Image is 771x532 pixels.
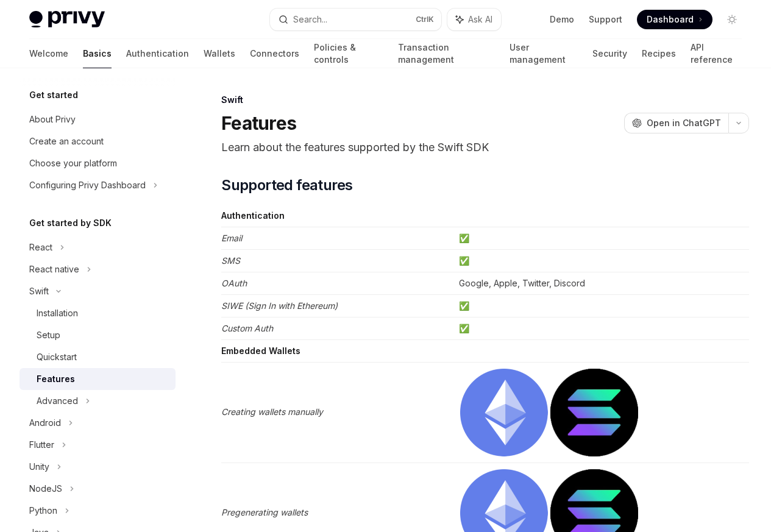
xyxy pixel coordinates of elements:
[592,39,627,68] a: Security
[20,108,176,130] a: About Privy
[250,39,299,68] a: Connectors
[20,130,176,152] a: Create an account
[83,39,112,68] a: Basics
[29,284,49,299] div: Swift
[691,39,742,68] a: API reference
[20,324,176,346] a: Setup
[314,39,383,68] a: Policies & controls
[204,39,235,68] a: Wallets
[454,295,749,317] td: ✅
[454,317,749,340] td: ✅
[29,240,52,255] div: React
[416,15,434,24] span: Ctrl K
[221,346,300,356] strong: Embedded Wallets
[29,416,61,430] div: Android
[29,178,146,193] div: Configuring Privy Dashboard
[221,278,247,288] em: OAuth
[29,112,76,127] div: About Privy
[37,306,78,321] div: Installation
[221,507,308,517] em: Pregenerating wallets
[398,39,494,68] a: Transaction management
[637,10,712,29] a: Dashboard
[647,117,721,129] span: Open in ChatGPT
[221,255,240,266] em: SMS
[550,13,574,26] a: Demo
[37,350,77,364] div: Quickstart
[29,262,79,277] div: React native
[37,328,60,342] div: Setup
[126,39,189,68] a: Authentication
[293,12,327,27] div: Search...
[454,250,749,272] td: ✅
[37,394,78,408] div: Advanced
[722,10,742,29] button: Toggle dark mode
[468,13,492,26] span: Ask AI
[510,39,578,68] a: User management
[29,88,78,102] h5: Get started
[447,9,501,30] button: Ask AI
[460,369,548,456] img: ethereum.png
[221,233,242,243] em: Email
[589,13,622,26] a: Support
[20,368,176,390] a: Features
[270,9,441,30] button: Search...CtrlK
[29,156,117,171] div: Choose your platform
[29,459,49,474] div: Unity
[624,113,728,133] button: Open in ChatGPT
[454,272,749,295] td: Google, Apple, Twitter, Discord
[29,11,105,28] img: light logo
[221,94,749,106] div: Swift
[221,112,296,134] h1: Features
[642,39,676,68] a: Recipes
[647,13,694,26] span: Dashboard
[221,300,338,311] em: SIWE (Sign In with Ethereum)
[221,406,323,417] em: Creating wallets manually
[550,369,638,456] img: solana.png
[29,481,62,496] div: NodeJS
[37,372,75,386] div: Features
[29,216,112,230] h5: Get started by SDK
[221,210,285,221] strong: Authentication
[221,139,749,156] p: Learn about the features supported by the Swift SDK
[20,302,176,324] a: Installation
[454,227,749,250] td: ✅
[20,346,176,368] a: Quickstart
[29,134,104,149] div: Create an account
[221,176,352,195] span: Supported features
[221,323,273,333] em: Custom Auth
[29,438,54,452] div: Flutter
[20,152,176,174] a: Choose your platform
[29,503,57,518] div: Python
[29,39,68,68] a: Welcome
